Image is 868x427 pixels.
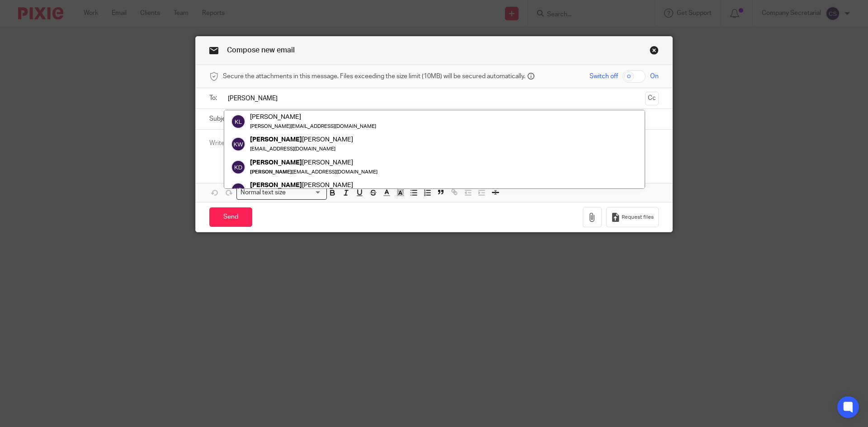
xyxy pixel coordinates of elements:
small: [EMAIL_ADDRESS][DOMAIN_NAME] [250,169,377,174]
span: Switch off [590,72,618,81]
label: To: [209,94,219,103]
em: [PERSON_NAME] [250,159,302,166]
span: Compose new email [227,47,295,54]
span: Normal text size [239,188,288,197]
span: On [650,72,659,81]
img: svg%3E [231,114,245,129]
div: [PERSON_NAME] [250,113,376,122]
div: Search for option [236,186,327,200]
input: Send [209,207,252,227]
span: Request files [622,214,654,221]
label: Subject: [209,114,233,123]
div: [PERSON_NAME] [250,136,353,145]
div: [PERSON_NAME] [250,158,377,167]
a: Close this dialog window [650,46,659,58]
img: svg%3E [231,137,245,152]
input: Search for option [289,188,321,197]
button: Cc [645,92,659,105]
div: [PERSON_NAME] [250,181,377,190]
span: Secure the attachments in this message. Files exceeding the size limit (10MB) will be secured aut... [223,72,525,81]
em: [PERSON_NAME] [250,169,292,174]
img: svg%3E [231,160,245,174]
img: svg%3E [231,183,245,197]
small: [PERSON_NAME][EMAIL_ADDRESS][DOMAIN_NAME] [250,124,376,129]
em: [PERSON_NAME] [250,182,302,188]
small: [EMAIL_ADDRESS][DOMAIN_NAME] [250,147,335,152]
button: Request files [606,207,659,227]
em: [PERSON_NAME] [250,136,302,143]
